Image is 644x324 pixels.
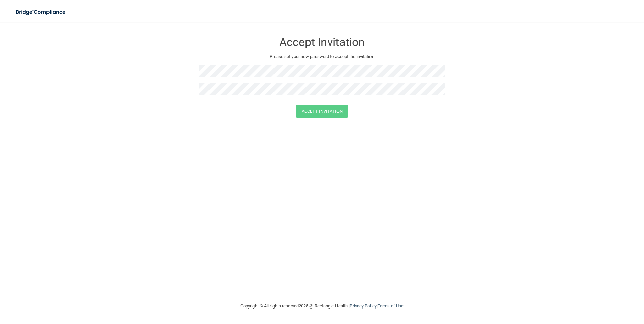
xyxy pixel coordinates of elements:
div: Copyright © All rights reserved 2025 @ Rectangle Health | | [199,295,445,317]
h3: Accept Invitation [199,36,445,48]
p: Please set your new password to accept the invitation [204,53,440,61]
a: Terms of Use [378,303,404,309]
button: Accept Invitation [296,105,348,118]
img: bridge_compliance_login_screen.278c3ca4.svg [10,5,72,19]
a: Privacy Policy [350,303,376,309]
